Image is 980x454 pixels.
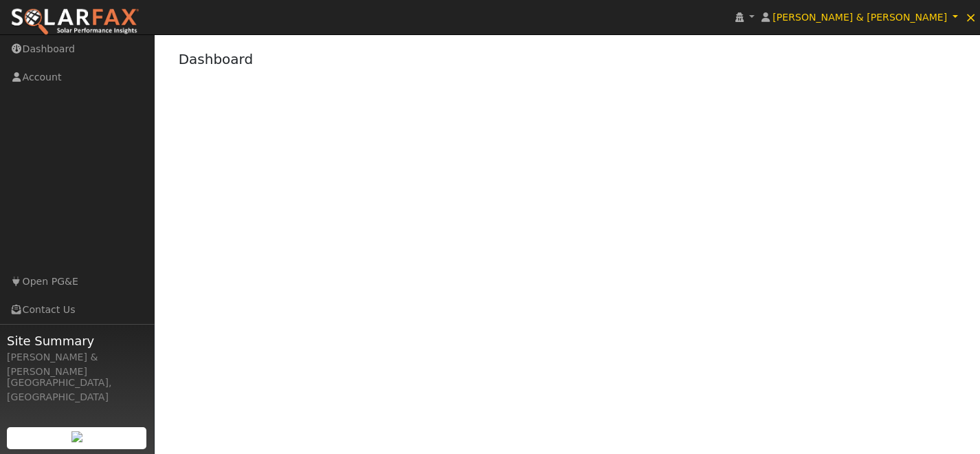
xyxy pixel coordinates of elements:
[7,376,147,404] div: [GEOGRAPHIC_DATA], [GEOGRAPHIC_DATA]
[772,12,947,23] span: [PERSON_NAME] & [PERSON_NAME]
[10,8,140,36] img: SolarFax
[179,51,254,67] a: Dashboard
[71,431,82,442] img: retrieve
[7,350,147,379] div: [PERSON_NAME] & [PERSON_NAME]
[7,332,147,350] span: Site Summary
[965,9,977,25] span: ×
